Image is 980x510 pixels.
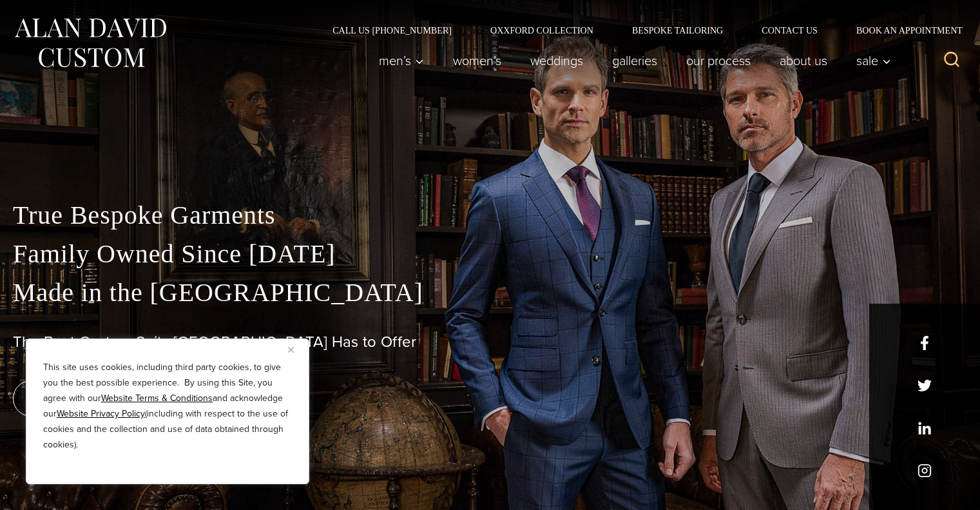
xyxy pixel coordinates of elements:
a: Website Terms & Conditions [101,391,213,405]
a: Bespoke Tailoring [613,26,742,35]
a: Galleries [598,48,672,74]
button: View Search Form [936,45,967,76]
a: Oxxford Collection [471,26,613,35]
a: About Us [765,48,842,74]
span: Sale [856,54,891,67]
a: book an appointment [13,380,193,417]
button: Close [288,342,303,357]
img: Alan David Custom [13,14,168,72]
a: Our Process [672,48,765,74]
nav: Primary Navigation [365,48,898,74]
a: Website Privacy Policy [57,407,145,420]
img: Close [288,347,294,353]
p: True Bespoke Garments Family Owned Since [DATE] Made in the [GEOGRAPHIC_DATA] [13,196,967,312]
a: Call Us [PHONE_NUMBER] [313,26,471,35]
span: Men’s [379,54,424,67]
a: weddings [516,48,598,74]
nav: Secondary Navigation [313,26,967,35]
a: Women’s [439,48,516,74]
a: Book an Appointment [837,26,967,35]
p: This site uses cookies, including third party cookies, to give you the best possible experience. ... [43,360,292,453]
a: Contact Us [742,26,837,35]
h1: The Best Custom Suits [GEOGRAPHIC_DATA] Has to Offer [13,333,967,351]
